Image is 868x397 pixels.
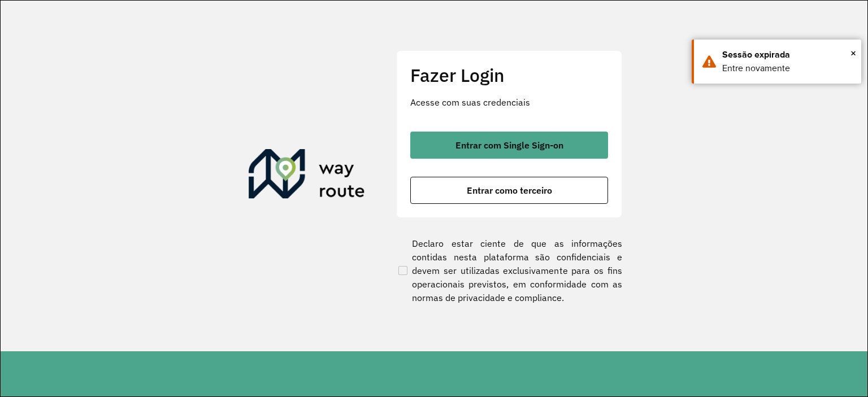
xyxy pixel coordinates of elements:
h2: Fazer Login [410,64,608,86]
p: Acesse com suas credenciais [410,95,608,109]
div: Entre novamente [722,62,853,75]
button: button [410,177,608,204]
div: Sessão expirada [722,48,853,62]
span: Entrar como terceiro [467,186,552,195]
span: Entrar com Single Sign-on [455,141,563,150]
button: Close [850,45,856,62]
span: × [850,45,856,62]
img: Roteirizador AmbevTech [249,149,365,203]
button: button [410,132,608,159]
label: Declaro estar ciente de que as informações contidas nesta plataforma são confidenciais e devem se... [396,237,622,304]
